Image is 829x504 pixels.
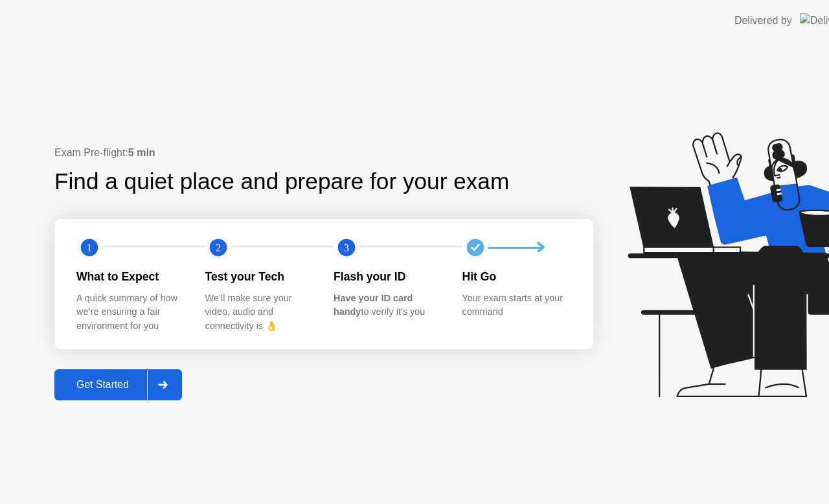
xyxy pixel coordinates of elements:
[58,379,147,391] div: Get Started
[334,293,413,317] b: Have your ID card handy
[54,145,593,161] div: Exam Pre-flight:
[205,292,313,334] div: We’ll make sure your video, audio and connectivity is 👌
[205,268,313,285] div: Test your Tech
[76,292,185,334] div: A quick summary of how we’re ensuring a fair environment for you
[87,242,92,254] text: 1
[462,292,571,319] div: Your exam starts at your command
[334,268,442,285] div: Flash your ID
[54,369,182,400] button: Get Started
[344,242,349,254] text: 3
[462,268,571,285] div: Hit Go
[215,242,220,254] text: 2
[54,165,511,199] div: Find a quiet place and prepare for your exam
[334,292,442,319] div: to verify it’s you
[76,268,185,285] div: What to Expect
[128,147,155,158] b: 5 min
[734,13,792,29] div: Delivered by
